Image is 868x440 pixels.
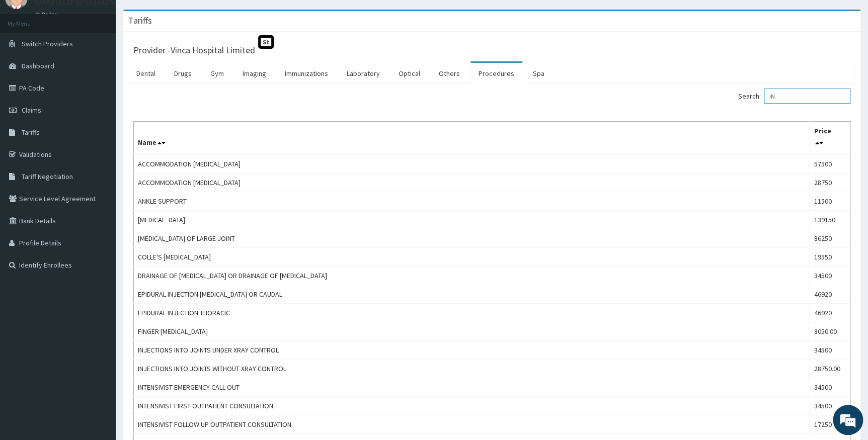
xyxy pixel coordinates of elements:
a: Online [35,11,59,18]
a: Spa [525,63,553,84]
a: Optical [390,63,428,84]
td: ACCOMMODATION [MEDICAL_DATA] [134,154,810,173]
td: INJECTIONS INTO JOINTS UNDER XRAY CONTROL [134,341,810,360]
input: Search: [764,89,850,104]
td: INTENSIVIST EMERGENCY CALL OUT [134,378,810,397]
a: Laboratory [339,63,388,84]
th: Price [810,122,850,155]
td: ANKLE SUPPORT [134,192,810,211]
td: 34500 [810,378,850,397]
h3: Tariffs [128,16,152,25]
td: 46920 [810,304,850,322]
td: COLLE'S [MEDICAL_DATA] [134,248,810,267]
span: Tariffs [22,128,40,137]
td: INJECTIONS INTO JOINTS WITHOUT XRAY CONTROL [134,360,810,378]
th: Name [134,122,810,155]
a: Procedures [470,63,522,84]
a: Dental [128,63,164,84]
a: Gym [202,63,232,84]
td: 34500 [810,397,850,415]
td: 139150 [810,211,850,229]
td: [MEDICAL_DATA] [134,211,810,229]
span: Claims [22,106,41,115]
td: INTENSIVIST FIRST OUTPATIENT CONSULTATION [134,397,810,415]
a: Drugs [166,63,200,84]
span: St [258,35,274,49]
h3: Provider - Vinca Hospital Limited [133,46,255,55]
td: 86250 [810,229,850,248]
div: Chat with us now [52,56,169,69]
a: Others [431,63,468,84]
td: 46920 [810,285,850,304]
div: Minimize live chat window [165,5,189,29]
td: 19550 [810,248,850,267]
td: 17250 [810,415,850,434]
span: Dashboard [22,61,54,70]
a: Imaging [234,63,274,84]
td: 8050.00 [810,322,850,341]
img: d_794563401_company_1708531726252_794563401 [19,50,41,75]
span: Switch Providers [22,39,73,48]
td: DRAINAGE OF [MEDICAL_DATA] OR DRAINAGE OF [MEDICAL_DATA] [134,267,810,285]
td: EPIDURAL INJECTION [MEDICAL_DATA] OR CAUDAL [134,285,810,304]
a: Immunizations [277,63,336,84]
td: 34500 [810,267,850,285]
td: [MEDICAL_DATA] OF LARGE JOINT [134,229,810,248]
textarea: Type your message and hit 'Enter' [5,275,192,310]
span: Tariff Negotiation [22,172,73,181]
td: 11500 [810,192,850,211]
td: 57500 [810,154,850,173]
td: 28750.00 [810,360,850,378]
span: We're online! [58,127,139,228]
td: EPIDURAL INJECTION THORACIC [134,304,810,322]
td: ACCOMMODATION [MEDICAL_DATA] [134,173,810,192]
td: 34500 [810,341,850,360]
td: 28750 [810,173,850,192]
td: FINGER [MEDICAL_DATA] [134,322,810,341]
td: INTENSIVIST FOLLOW UP OUTPATIENT CONSULTATION [134,415,810,434]
label: Search: [738,89,850,104]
